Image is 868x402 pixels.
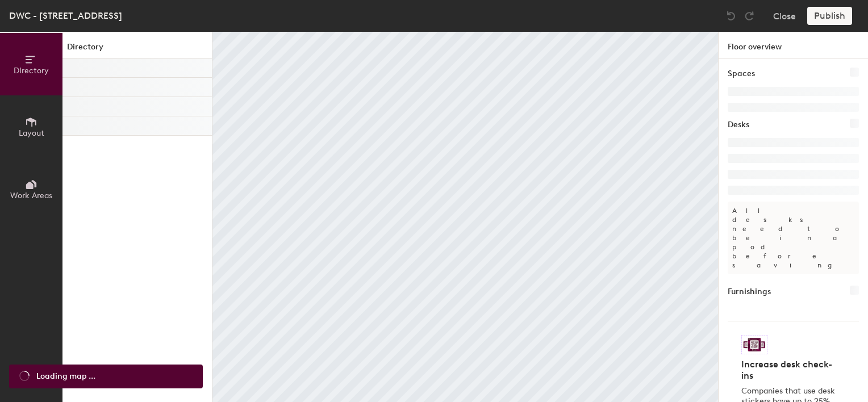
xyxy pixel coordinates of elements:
h1: Directory [62,41,212,58]
img: Undo [725,10,737,22]
h1: Floor overview [719,32,868,58]
button: Close [773,7,796,25]
h1: Furnishings [728,286,771,298]
h4: Increase desk check-ins [741,359,838,382]
img: Redo [744,10,755,22]
span: Directory [14,66,49,76]
h1: Desks [728,119,749,131]
div: DWC - [STREET_ADDRESS] [9,9,122,23]
h1: Spaces [728,68,755,80]
span: Work Areas [10,191,52,200]
p: All desks need to be in a pod before saving [728,202,859,274]
span: Layout [19,128,44,138]
span: Loading map ... [36,370,95,383]
canvas: Map [212,32,718,402]
img: Sticker logo [741,335,767,354]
